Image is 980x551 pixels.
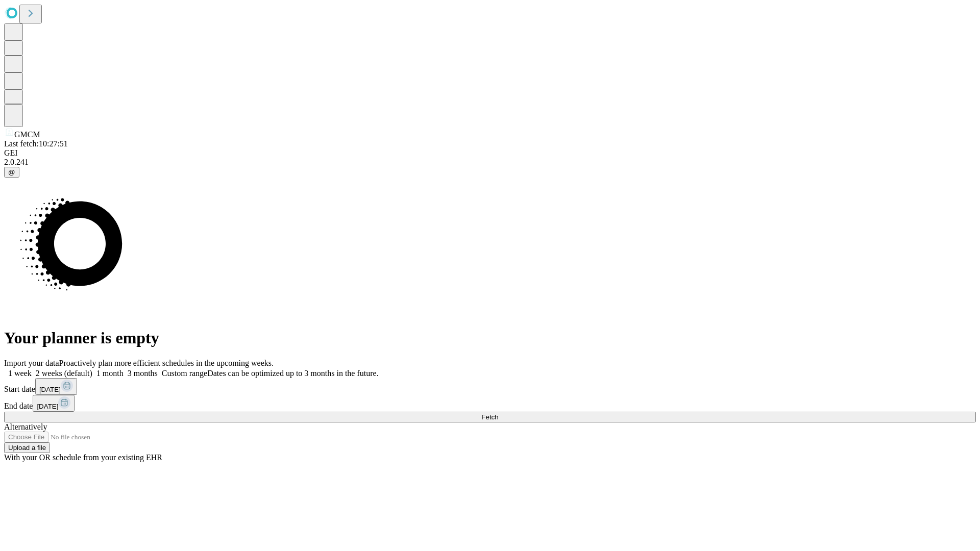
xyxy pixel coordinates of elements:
[96,369,124,378] span: 1 month
[8,168,15,176] span: @
[37,403,58,410] span: [DATE]
[14,130,40,139] span: GMCM
[162,369,207,378] span: Custom range
[4,329,976,347] h1: Your planner is empty
[207,369,378,378] span: Dates can be optimized up to 3 months in the future.
[4,453,162,462] span: With your OR schedule from your existing EHR
[4,158,976,167] div: 2.0.241
[481,413,498,421] span: Fetch
[4,167,19,178] button: @
[4,359,59,367] span: Import your data
[4,442,50,453] button: Upload a file
[4,395,976,412] div: End date
[4,139,68,148] span: Last fetch: 10:27:51
[4,422,47,431] span: Alternatively
[4,412,976,422] button: Fetch
[128,369,158,378] span: 3 months
[33,395,75,412] button: [DATE]
[36,369,92,378] span: 2 weeks (default)
[8,369,32,378] span: 1 week
[59,359,274,367] span: Proactively plan more efficient schedules in the upcoming weeks.
[4,148,976,158] div: GEI
[35,378,77,395] button: [DATE]
[39,386,61,393] span: [DATE]
[4,378,976,395] div: Start date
